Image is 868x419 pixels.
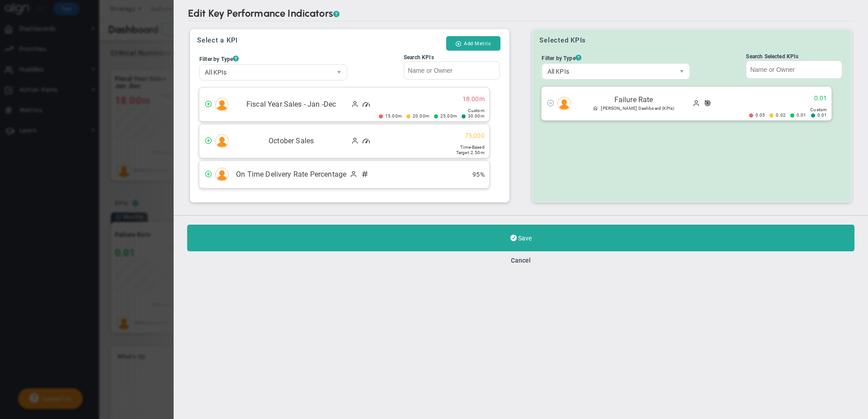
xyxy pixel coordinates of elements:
[404,54,500,61] div: Search KPIs
[472,170,484,179] span: 95%
[413,113,429,119] span: 20,000,000
[462,95,485,104] span: 18,000,000
[518,235,532,242] span: Save
[456,145,485,150] div: Target Option
[351,100,359,107] span: Manually Updated
[188,7,854,21] h2: Edit Key Performance Indicators
[404,61,500,80] input: Search KPIs
[233,99,349,110] span: Fiscal Year Sales - Jan -Dec
[704,99,711,107] span: Metric with Target
[776,113,786,118] span: 0.02
[200,65,331,80] span: All KPIs
[379,108,485,113] div: Target Option
[542,64,674,79] span: All KPIs
[693,99,700,106] span: Manually Updated
[746,61,842,79] input: Search Selected KPIs
[363,137,370,145] span: Critical Number
[511,257,531,264] button: Cancel
[440,113,457,119] span: 25,000,000
[542,99,557,109] span: Click to remove KPI Card
[456,150,485,155] span: 2,500,000
[557,97,571,110] img: Don Vierboom
[363,101,370,108] span: Critical Number
[215,98,229,111] img: Don Vierboom
[755,113,765,118] span: 0.05
[817,113,827,118] span: 0.01
[674,64,689,79] span: select
[814,94,827,103] span: 0.01
[662,106,674,111] span: (KPIs)
[199,54,347,63] div: Filter by Type
[542,53,689,62] div: Filter by Type
[446,36,500,51] button: Add Metric
[749,107,827,113] div: Target Option
[601,106,661,111] span: [PERSON_NAME] Dashboard
[385,113,402,119] span: 15,000,000
[197,36,446,45] h3: Select a KPI
[187,225,854,251] button: Save
[593,106,598,110] span: Dashboard
[215,168,229,181] img: Don Vierboom
[539,36,586,44] h3: Selected KPIs
[576,95,691,105] span: Failure Rate
[361,170,368,178] span: Metric
[331,65,347,80] span: select
[468,113,485,119] span: 30,000,000
[465,132,485,140] span: 75,000
[351,137,359,144] span: Manually Updated
[746,53,842,60] div: Search Selected KPIs
[350,170,357,177] span: Manually Updated
[215,134,229,148] img: Don Vierboom
[233,169,349,180] span: On Time Delivery Rate Percentage
[233,136,349,146] span: October Sales
[797,113,807,118] span: 0.01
